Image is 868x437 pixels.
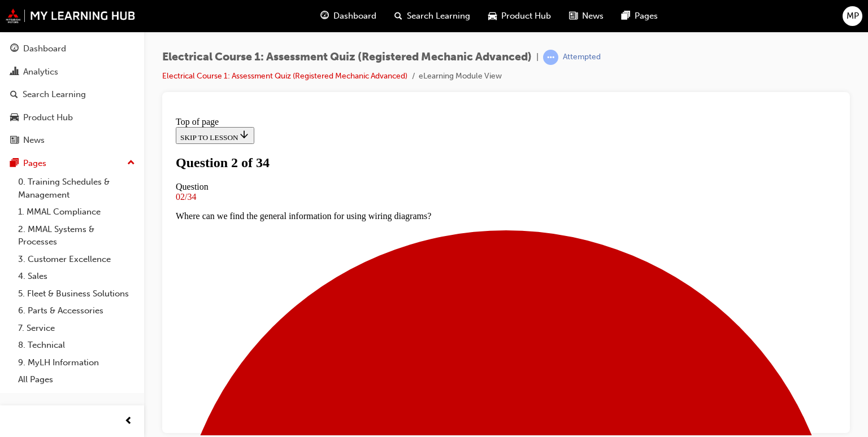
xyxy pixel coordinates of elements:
a: guage-iconDashboard [311,5,385,28]
div: Product Hub [23,111,73,124]
a: pages-iconPages [613,5,667,28]
a: 1. MMAL Compliance [14,203,140,221]
a: news-iconNews [560,5,613,28]
a: 6. Parts & Accessories [14,302,140,320]
div: Analytics [23,65,58,78]
span: search-icon [10,90,18,100]
img: mmal [6,8,136,23]
button: Pages [5,153,140,174]
div: Attempted [563,52,601,63]
span: Electrical Course 1: Assessment Quiz (Registered Mechanic Advanced) [162,51,532,64]
div: Question [5,69,665,80]
button: MP [843,6,862,26]
p: Where can we find the general information for using wiring diagrams? [5,99,665,109]
span: learningRecordVerb_ATTEMPT-icon [543,50,558,65]
a: Analytics [5,62,140,82]
div: Dashboard [23,42,66,55]
a: 0. Training Schedules & Management [14,173,140,203]
button: SKIP TO LESSON [5,15,83,32]
a: Search Learning [5,84,140,105]
span: search-icon [394,9,402,23]
a: News [5,130,140,151]
div: Search Learning [23,88,86,101]
span: guage-icon [10,44,19,54]
a: 2. MMAL Systems & Processes [14,221,140,251]
span: news-icon [10,136,19,146]
a: Electrical Course 1: Assessment Quiz (Registered Mechanic Advanced) [162,71,407,81]
li: eLearning Module View [419,70,502,83]
span: Pages [635,10,658,23]
div: News [23,134,45,147]
span: guage-icon [320,9,329,23]
a: 7. Service [14,320,140,337]
span: Dashboard [333,10,376,23]
span: up-icon [127,156,135,171]
a: 5. Fleet & Business Solutions [14,285,140,303]
span: MP [847,10,859,23]
span: SKIP TO LESSON [9,21,79,29]
a: 4. Sales [14,268,140,285]
a: 3. Customer Excellence [14,251,140,268]
span: car-icon [488,9,497,23]
a: All Pages [14,371,140,388]
h1: Question 2 of 34 [5,43,665,58]
a: search-iconSearch Learning [385,5,479,28]
div: Top of page [5,5,665,15]
div: Pages [23,157,46,170]
div: 02/34 [5,80,665,90]
span: news-icon [569,9,578,23]
a: Product Hub [5,107,140,128]
span: chart-icon [10,67,19,77]
a: 9. MyLH Information [14,354,140,372]
span: | [536,51,539,64]
span: car-icon [10,113,19,123]
a: Dashboard [5,38,140,59]
a: car-iconProduct Hub [479,5,560,28]
span: pages-icon [10,159,19,169]
span: pages-icon [622,9,630,23]
span: News [582,10,604,23]
span: Search Learning [407,10,470,23]
span: prev-icon [124,414,133,429]
button: DashboardAnalyticsSearch LearningProduct HubNews [5,36,140,153]
span: Product Hub [501,10,551,23]
a: 8. Technical [14,337,140,354]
